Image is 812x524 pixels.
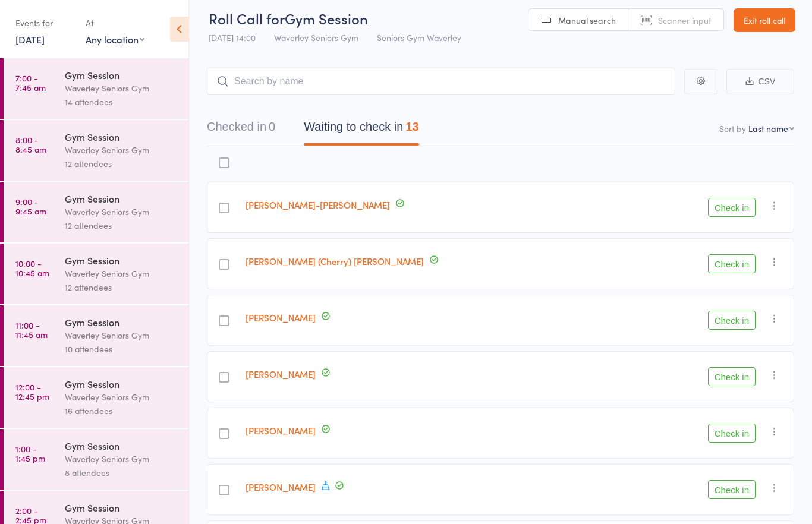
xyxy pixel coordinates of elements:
div: Gym Session [65,377,178,390]
time: 11:00 - 11:45 am [15,320,48,339]
time: 7:00 - 7:45 am [15,73,46,92]
div: 13 [405,120,418,133]
span: Manual search [558,14,616,26]
div: 12 attendees [65,157,178,171]
a: 11:00 -11:45 amGym SessionWaverley Seniors Gym10 attendees [4,305,188,366]
a: 1:00 -1:45 pmGym SessionWaverley Seniors Gym8 attendees [4,429,188,490]
input: Search by name [207,68,675,95]
div: At [86,13,144,33]
div: Gym Session [65,315,178,329]
button: Checked in0 [207,114,275,146]
a: [PERSON_NAME]-[PERSON_NAME] [246,198,390,211]
a: 8:00 -8:45 amGym SessionWaverley Seniors Gym12 attendees [4,120,188,181]
a: 10:00 -10:45 amGym SessionWaverley Seniors Gym12 attendees [4,244,188,304]
div: 12 attendees [65,280,178,294]
time: 9:00 - 9:45 am [15,197,46,216]
div: Gym Session [65,254,178,267]
button: Check in [708,424,756,443]
label: Sort by [719,122,746,134]
a: 12:00 -12:45 pmGym SessionWaverley Seniors Gym16 attendees [4,367,188,428]
div: Events for [15,13,74,33]
a: [PERSON_NAME] [246,481,316,493]
div: Waverley Seniors Gym [65,329,178,342]
div: Any location [86,33,144,46]
div: Gym Session [65,192,178,205]
div: 10 attendees [65,342,178,356]
div: 0 [269,120,275,133]
button: Check in [708,367,756,386]
a: 7:00 -7:45 amGym SessionWaverley Seniors Gym14 attendees [4,58,188,119]
time: 10:00 - 10:45 am [15,258,49,277]
span: Scanner input [658,14,712,26]
button: Waiting to check in13 [304,114,418,146]
a: [PERSON_NAME] [246,424,316,437]
span: Gym Session [285,8,368,28]
div: Waverley Seniors Gym [65,267,178,280]
button: Check in [708,311,756,330]
time: 12:00 - 12:45 pm [15,382,49,401]
span: Seniors Gym Waverley [377,31,461,43]
a: [PERSON_NAME] (Cherry) [PERSON_NAME] [246,255,424,267]
time: 1:00 - 1:45 pm [15,444,45,463]
div: 12 attendees [65,219,178,232]
button: CSV [726,69,794,94]
div: 16 attendees [65,404,178,418]
div: Waverley Seniors Gym [65,81,178,95]
div: Gym Session [65,439,178,452]
a: [PERSON_NAME] [246,368,316,380]
span: Roll Call for [209,8,285,28]
time: 8:00 - 8:45 am [15,135,46,154]
a: Exit roll call [734,8,795,32]
a: [PERSON_NAME] [246,311,316,324]
div: 14 attendees [65,95,178,109]
div: Last name [748,122,788,134]
div: Gym Session [65,501,178,514]
div: 8 attendees [65,466,178,479]
button: Check in [708,254,756,273]
div: Waverley Seniors Gym [65,452,178,466]
div: Gym Session [65,68,178,81]
span: [DATE] 14:00 [209,31,256,43]
div: Waverley Seniors Gym [65,205,178,219]
span: Waverley Seniors Gym [274,31,358,43]
button: Check in [708,198,756,217]
div: Gym Session [65,130,178,143]
a: [DATE] [15,33,45,46]
div: Waverley Seniors Gym [65,390,178,404]
div: Waverley Seniors Gym [65,143,178,157]
a: 9:00 -9:45 amGym SessionWaverley Seniors Gym12 attendees [4,182,188,242]
button: Check in [708,480,756,499]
